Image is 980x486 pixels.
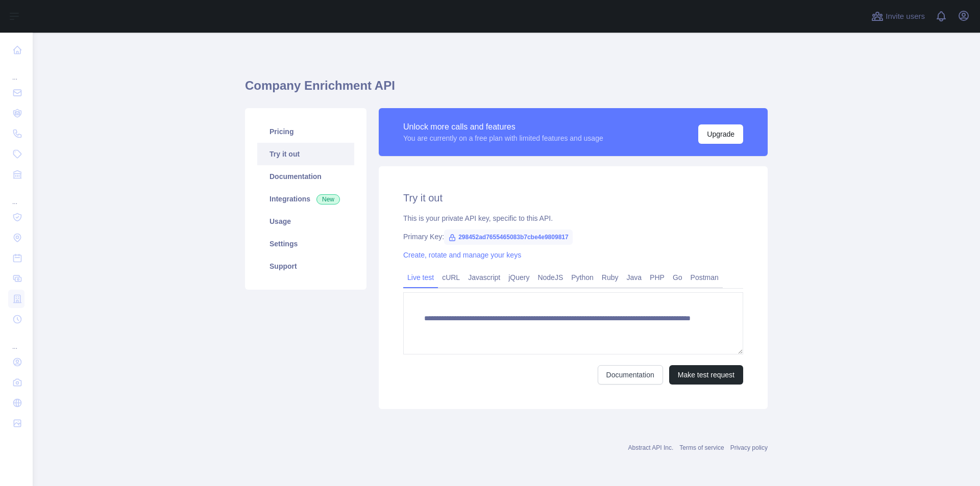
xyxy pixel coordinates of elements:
[403,191,743,205] h2: Try it out
[464,269,504,286] a: Javascript
[403,213,743,223] div: This is your private API key, specific to this API.
[403,232,743,242] div: Primary Key:
[257,120,354,143] a: Pricing
[628,444,674,451] a: Abstract API Inc.
[444,229,573,245] span: 298452ad7655465083b7cbe4e9809817
[533,269,567,286] a: NodeJS
[623,269,646,286] a: Java
[687,269,723,286] a: Postman
[438,269,464,286] a: cURL
[257,188,354,210] a: Integrations New
[669,269,687,286] a: Go
[669,365,743,385] button: Make test request
[8,330,24,351] div: ...
[598,269,623,286] a: Ruby
[567,269,598,286] a: Python
[316,194,340,204] span: New
[403,121,603,133] div: Unlock more calls and features
[8,186,24,206] div: ...
[403,133,603,143] div: You are currently on a free plan with limited features and usage
[698,124,743,144] button: Upgrade
[646,269,669,286] a: PHP
[245,78,768,102] h1: Company Enrichment API
[730,444,768,451] a: Privacy policy
[257,210,354,233] a: Usage
[679,444,724,451] a: Terms of service
[257,165,354,188] a: Documentation
[257,255,354,277] a: Support
[504,269,533,286] a: jQuery
[257,143,354,165] a: Try it out
[403,269,438,286] a: Live test
[886,11,925,22] span: Invite users
[869,8,927,24] button: Invite users
[8,61,24,82] div: ...
[257,233,354,255] a: Settings
[598,365,663,385] a: Documentation
[403,251,521,259] a: Create, rotate and manage your keys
